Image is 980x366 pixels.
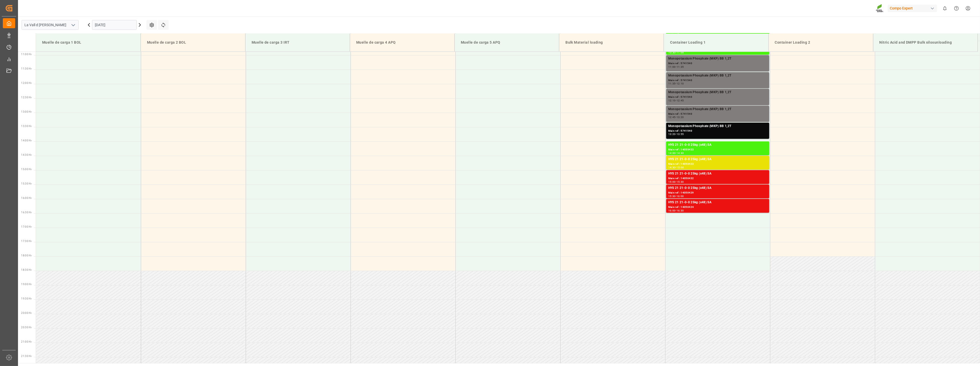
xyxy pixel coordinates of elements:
div: 13:55 [676,133,684,135]
div: 12:10 [676,82,684,85]
span: 18:30 Hr [21,268,32,271]
span: 17:00 Hr [21,225,32,228]
input: DD.MM.YYYY [92,20,137,30]
div: HYS 21 21-0-0 25kg (x48) SA [668,200,767,205]
div: 11:00 [668,66,676,68]
div: HYS 21 21-0-0 25kg (x48) SA [668,171,767,176]
div: Container Loading 1 [668,38,764,47]
span: 13:30 Hr [21,125,32,128]
span: 14:00 Hr [21,139,32,142]
span: 19:30 Hr [21,297,32,300]
div: Main ref : 14050424 [668,205,767,209]
div: 12:45 [676,99,684,102]
span: 15:00 Hr [21,168,32,171]
div: 15:00 [668,181,676,183]
div: Muelle de carga 4 APQ [354,38,450,47]
span: 21:00 Hr [21,340,32,343]
div: 13:20 [676,116,684,118]
div: Main ref : 14050433 [668,148,767,152]
button: show 0 new notifications [939,3,951,14]
div: - [676,181,676,183]
span: 17:30 Hr [21,240,32,243]
div: Container Loading 2 [773,38,869,47]
div: Monopotassium Phosphate (MKP) BB 1,2T [668,56,767,61]
div: Main ref : 5741540 [668,95,767,99]
div: HYS 21 21-0-0 25kg (x48) SA [668,157,767,162]
div: 16:30 [676,209,684,212]
span: 11:30 Hr [21,67,32,70]
div: - [676,133,676,135]
div: Main ref : 5741540 [668,129,767,133]
div: Main ref : 5741540 [668,78,767,83]
div: 15:00 [676,166,684,169]
input: Type to search/select [22,20,79,30]
span: 20:00 Hr [21,312,32,314]
div: 16:00 [676,195,684,197]
div: Nitric Acid and DMPP Bulk silosunloading [877,38,974,47]
div: 11:35 [676,66,684,68]
span: 16:00 Hr [21,197,32,199]
div: 11:00 [676,51,684,54]
span: 19:00 Hr [21,283,32,286]
div: - [676,152,676,154]
span: 13:00 Hr [21,110,32,113]
div: Monopotassium Phosphate (MKP) BB 1,2T [668,124,767,129]
div: - [676,116,676,118]
img: Screenshot%202023-09-29%20at%2010.02.21.png_1712312052.png [876,4,884,13]
div: HYS 21 21-0-0 25kg (x48) SA [668,142,767,148]
span: 12:30 Hr [21,96,32,99]
span: 14:30 Hr [21,153,32,156]
div: HYS 21 21-0-0 25kg (x48) SA [668,186,767,191]
div: Monopotassium Phosphate (MKP) BB 1,2T [668,107,767,112]
div: Muelle de carga 5 APQ [459,38,555,47]
button: open menu [69,21,77,29]
button: Compo Expert [888,3,939,13]
div: Main ref : 5741540 [668,61,767,66]
div: 12:10 [668,99,676,102]
div: Bulk Material loading [563,38,660,47]
div: Main ref : 14050429 [668,191,767,195]
div: Muelle de carga 1 BOL [40,38,136,47]
div: 14:30 [668,166,676,169]
div: Main ref : 14050423 [668,162,767,166]
div: Muelle de carga 3 IRT [250,38,346,47]
div: 15:30 [676,181,684,183]
div: - [676,82,676,85]
span: 21:30 Hr [21,355,32,358]
div: Monopotassium Phosphate (MKP) BB 1,2T [668,73,767,78]
div: 10:30 [668,51,676,54]
span: 15:30 Hr [21,182,32,185]
div: Muelle de carga 2 BOL [145,38,241,47]
div: 16:00 [668,209,676,212]
span: 12:00 Hr [21,82,32,84]
div: Monopotassium Phosphate (MKP) BB 1,2T [668,90,767,95]
div: 15:30 [668,195,676,197]
div: Compo Expert [888,5,937,12]
div: Main ref : 14050432 [668,176,767,181]
span: 20:30 Hr [21,326,32,329]
div: - [676,51,676,54]
span: 11:00 Hr [21,53,32,56]
div: - [676,66,676,68]
div: 13:20 [668,133,676,135]
div: 11:35 [668,82,676,85]
button: Help Center [951,3,962,14]
span: 18:00 Hr [21,254,32,257]
span: 16:30 Hr [21,211,32,214]
div: Main ref : 5741540 [668,112,767,116]
div: - [676,99,676,102]
div: 14:00 [668,152,676,154]
div: - [676,166,676,169]
div: 12:45 [668,116,676,118]
div: - [676,195,676,197]
div: 14:30 [676,152,684,154]
div: - [676,209,676,212]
